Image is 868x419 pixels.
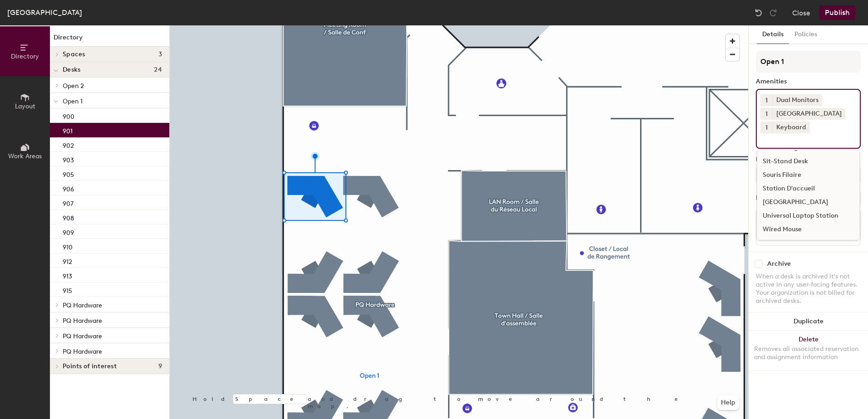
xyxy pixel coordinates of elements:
[757,209,859,223] div: Universal Laptop Station
[63,183,74,193] p: 906
[63,51,85,58] span: Spaces
[63,97,83,105] span: Open 1
[717,395,739,410] button: Help
[772,122,810,133] div: Keyboard
[819,5,855,20] button: Publish
[11,53,39,60] span: Directory
[767,260,791,268] div: Archive
[63,241,73,251] p: 910
[63,348,102,356] span: PQ Hardware
[63,168,74,179] p: 905
[757,223,859,236] div: Wired Mouse
[63,270,72,280] p: 913
[15,102,35,110] span: Layout
[63,125,73,135] p: 901
[792,5,810,20] button: Close
[760,94,772,106] button: 1
[158,363,162,370] span: 9
[756,78,861,85] div: Amenities
[789,25,823,44] button: Policies
[756,156,861,163] div: Desk Type
[757,25,789,44] button: Details
[757,155,859,168] div: Sit-Stand Desk
[158,51,162,58] span: 3
[154,66,162,73] span: 24
[749,331,868,370] button: DeleteRemoves all associated reservation and assignment information
[63,82,84,90] span: Open 2
[765,123,768,132] span: 1
[765,109,768,119] span: 1
[63,110,74,121] p: 900
[50,33,169,47] h1: Directory
[63,332,102,340] span: PQ Hardware
[772,108,845,120] div: [GEOGRAPHIC_DATA]
[760,122,772,133] button: 1
[765,96,768,105] span: 1
[63,363,117,370] span: Points of interest
[63,139,74,150] p: 902
[8,152,42,160] span: Work Areas
[7,7,82,18] div: [GEOGRAPHIC_DATA]
[760,108,772,120] button: 1
[754,345,863,361] div: Removes all associated reservation and assignment information
[757,195,859,209] div: [GEOGRAPHIC_DATA]
[754,8,763,17] img: Undo
[756,273,861,305] div: When a desk is archived it's not active in any user-facing features. Your organization is not bil...
[769,8,778,17] img: Redo
[63,226,74,237] p: 909
[749,312,868,331] button: Duplicate
[772,94,822,106] div: Dual Monitors
[757,168,859,182] div: Souris Filaire
[63,154,74,164] p: 903
[63,212,74,222] p: 908
[63,302,102,309] span: PQ Hardware
[757,182,859,195] div: Station D'accueil
[63,317,102,325] span: PQ Hardware
[756,195,773,202] div: Desks
[63,197,74,208] p: 907
[63,255,72,266] p: 912
[63,284,72,295] p: 915
[756,167,861,183] button: Assigned
[63,66,80,73] span: Desks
